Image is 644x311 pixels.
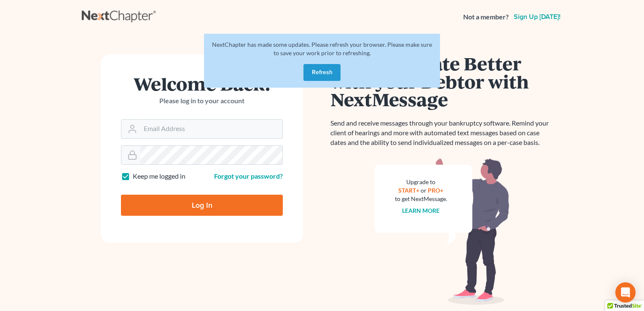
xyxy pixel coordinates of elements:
[463,12,509,22] strong: Not a member?
[303,64,341,81] button: Refresh
[121,195,283,216] input: Log In
[615,282,636,303] div: Open Intercom Messenger
[402,207,440,214] a: Learn more
[399,187,420,194] a: START+
[512,13,562,20] a: Sign up [DATE]!
[330,54,554,108] h1: Communicate Better with your Debtor with NextMessage
[330,118,554,147] p: Send and receive messages through your bankruptcy software. Remind your client of hearings and mo...
[133,172,185,181] label: Keep me logged in
[395,195,447,203] div: to get NextMessage.
[121,96,283,106] p: Please log in to your account
[428,187,444,194] a: PRO+
[214,172,283,180] a: Forgot your password?
[375,158,510,305] img: nextmessage_bg-59042aed3d76b12b5cd301f8e5b87938c9018125f34e5fa2b7a6b67550977c72.svg
[212,41,432,56] span: NextChapter has made some updates. Please refresh your browser. Please make sure to save your wor...
[140,120,282,138] input: Email Address
[421,187,427,194] span: or
[121,75,283,93] h1: Welcome Back!
[395,178,447,186] div: Upgrade to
